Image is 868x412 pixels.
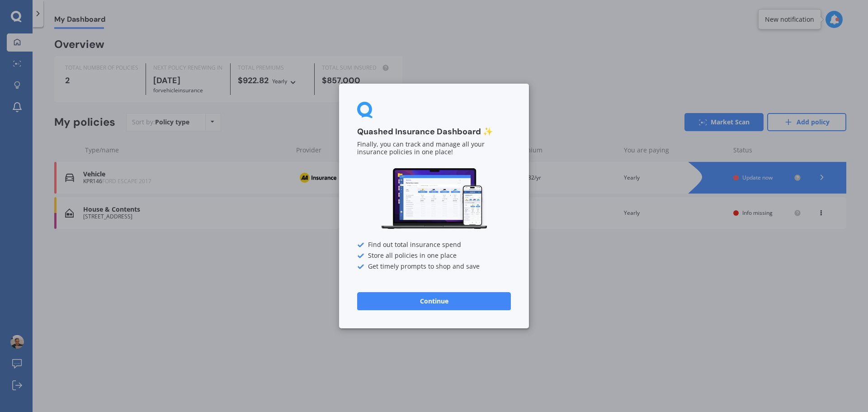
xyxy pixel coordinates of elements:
[357,292,511,310] button: Continue
[357,141,511,156] p: Finally, you can track and manage all your insurance policies in one place!
[357,127,511,137] h3: Quashed Insurance Dashboard ✨
[357,252,511,260] div: Store all policies in one place
[380,167,488,231] img: Dashboard
[357,263,511,270] div: Get timely prompts to shop and save
[357,242,511,249] div: Find out total insurance spend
